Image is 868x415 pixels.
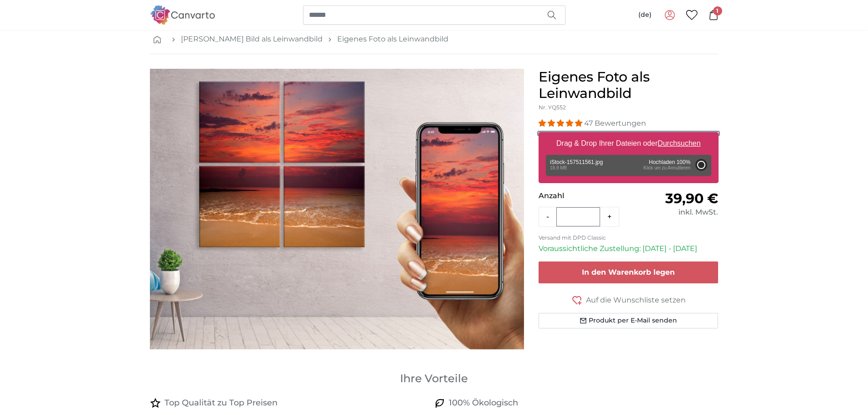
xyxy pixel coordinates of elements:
[584,119,646,128] span: 47 Bewertungen
[150,25,719,54] nav: breadcrumbs
[539,104,566,111] span: Nr. YQ552
[657,139,700,147] u: Durchsuchen
[713,6,722,15] span: 1
[539,190,628,201] p: Anzahl
[586,295,686,306] span: Auf die Wunschliste setzen
[539,261,719,283] button: In den Warenkorb legen
[539,119,584,128] span: 4.94 stars
[539,208,556,226] button: -
[449,397,518,410] h4: 100% Ökologisch
[553,134,704,153] label: Drag & Drop Ihrer Dateien oder
[150,69,524,349] img: personalised-canvas-print
[150,69,524,349] div: 1 of 1
[665,190,718,207] span: 39,90 €
[582,268,675,277] span: In den Warenkorb legen
[539,234,719,241] p: Versand mit DPD Classic
[539,243,719,254] p: Voraussichtliche Zustellung: [DATE] - [DATE]
[539,69,719,102] h1: Eigenes Foto als Leinwandbild
[337,34,448,45] a: Eigenes Foto als Leinwandbild
[628,207,718,218] div: inkl. MwSt.
[181,34,323,45] a: [PERSON_NAME] Bild als Leinwandbild
[539,294,719,306] button: Auf die Wunschliste setzen
[600,208,619,226] button: +
[150,371,719,386] h3: Ihre Vorteile
[539,313,719,328] button: Produkt per E-Mail senden
[631,7,659,23] button: (de)
[150,5,216,24] img: Canvarto
[164,397,277,410] h4: Top Qualität zu Top Preisen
